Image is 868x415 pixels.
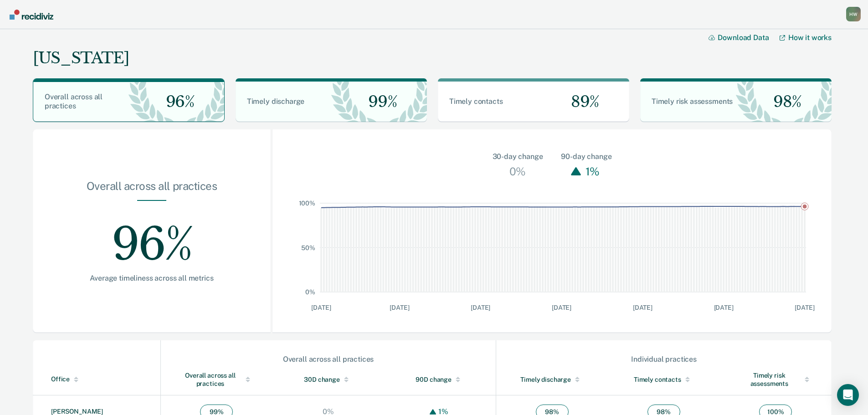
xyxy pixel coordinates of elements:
text: [DATE] [552,304,571,311]
div: Overall across all practices [179,371,254,388]
a: How it works [780,33,832,42]
span: 89% [564,92,599,111]
div: 1% [583,162,602,180]
span: Overall across all practices [45,92,103,110]
span: Timely discharge [247,97,304,106]
a: [PERSON_NAME] [51,408,103,415]
div: Timely discharge [514,375,590,384]
text: [DATE] [633,304,652,311]
text: [DATE] [390,304,409,311]
div: Overall across all practices [161,355,495,364]
span: 98% [766,92,801,111]
div: Individual practices [497,355,831,364]
span: 99% [361,92,397,111]
span: Timely contacts [449,97,503,106]
div: 0% [507,162,528,180]
div: Average timeliness across all metrics [62,274,241,282]
span: Timely risk assessments [652,97,733,106]
div: Overall across all practices [62,179,241,200]
div: [US_STATE] [33,49,129,67]
div: 90-day change [561,151,611,162]
button: Profile dropdown button [846,7,861,21]
th: Toggle SortBy [272,364,384,395]
div: H W [846,7,861,21]
div: 30D change [291,375,366,384]
th: Toggle SortBy [160,364,272,395]
div: Open Intercom Messenger [837,384,859,406]
th: Toggle SortBy [608,364,719,395]
text: [DATE] [311,304,331,311]
button: Download Data [709,33,780,42]
th: Toggle SortBy [33,364,160,395]
th: Toggle SortBy [720,364,832,395]
th: Toggle SortBy [496,364,608,395]
div: 30-day change [493,151,543,162]
text: [DATE] [471,304,490,311]
span: 96% [159,92,195,111]
th: Toggle SortBy [384,364,496,395]
div: 90D change [402,375,478,384]
div: Timely contacts [626,375,701,384]
text: [DATE] [714,304,734,311]
img: Recidiviz [10,10,53,20]
div: Office [51,375,157,383]
text: [DATE] [795,304,814,311]
div: 96% [62,201,241,274]
div: Timely risk assessments [738,371,814,388]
